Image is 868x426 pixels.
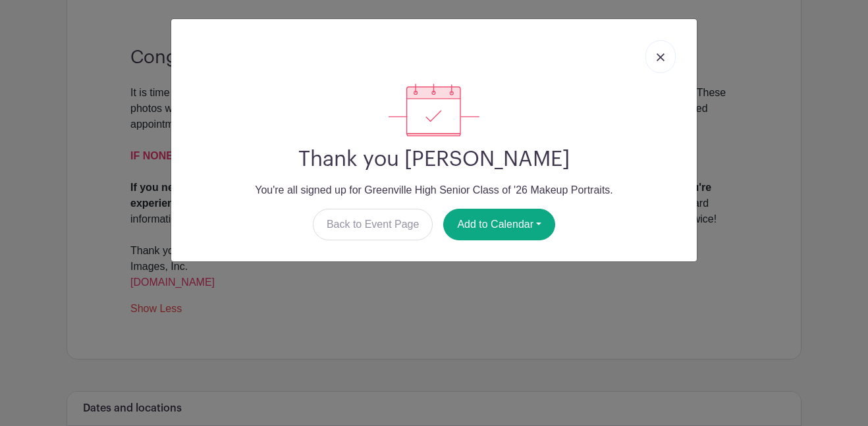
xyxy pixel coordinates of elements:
[389,84,479,136] img: signup_complete-c468d5dda3e2740ee63a24cb0ba0d3ce5d8a4ecd24259e683200fb1569d990c8.svg
[182,182,686,198] p: You're all signed up for Greenville High Senior Class of '26 Makeup Portraits.
[657,53,665,61] img: close_button-5f87c8562297e5c2d7936805f587ecaba9071eb48480494691a3f1689db116b3.svg
[182,147,686,172] h2: Thank you [PERSON_NAME]
[443,209,555,240] button: Add to Calendar
[313,209,433,240] a: Back to Event Page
